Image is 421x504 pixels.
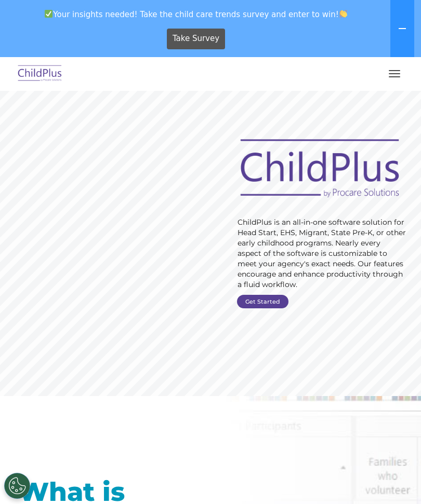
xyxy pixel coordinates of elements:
[45,10,52,18] img: ✅
[4,473,30,499] button: Cookies Settings
[369,454,421,504] iframe: Chat Widget
[237,295,288,308] a: Get Started
[173,30,219,48] span: Take Survey
[339,10,347,18] img: 👏
[238,217,406,290] rs-layer: ChildPlus is an all-in-one software solution for Head Start, EHS, Migrant, State Pre-K, or other ...
[167,29,226,49] a: Take Survey
[16,62,64,86] img: ChildPlus by Procare Solutions
[4,4,388,24] span: Your insights needed! Take the child care trends survey and enter to win!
